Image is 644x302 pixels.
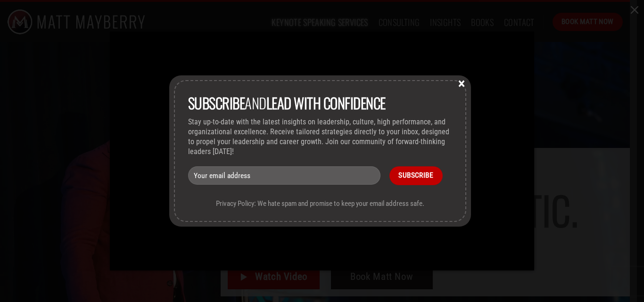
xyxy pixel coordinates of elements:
strong: Subscribe [188,92,245,114]
p: Privacy Policy: We hate spam and promise to keep your email address safe. [188,199,452,208]
button: Close [454,79,469,87]
input: Subscribe [389,166,443,185]
strong: lead with Confidence [266,92,386,114]
input: Your email address [188,166,380,185]
p: Stay up-to-date with the latest insights on leadership, culture, high performance, and organizati... [188,117,452,156]
span: and [188,92,386,114]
